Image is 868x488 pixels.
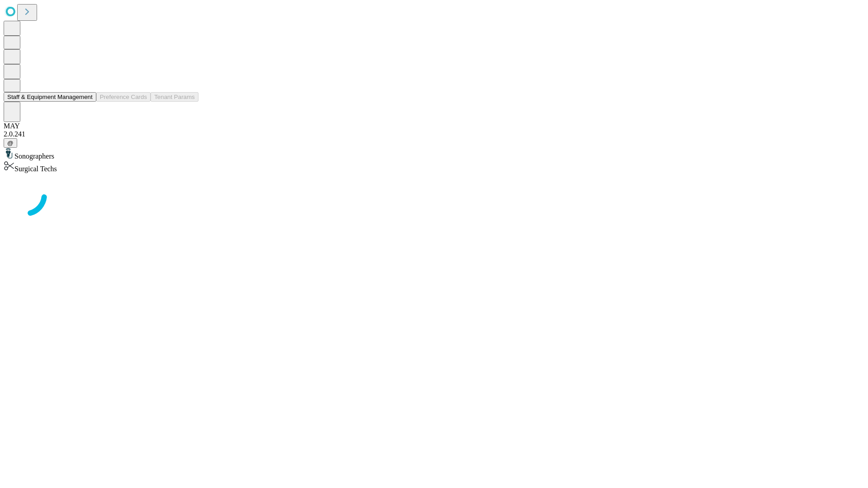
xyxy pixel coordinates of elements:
[4,138,17,148] button: @
[4,160,864,173] div: Surgical Techs
[4,122,864,130] div: MAY
[4,148,864,160] div: Sonographers
[96,92,151,102] button: Preference Cards
[151,92,198,102] button: Tenant Params
[7,140,14,146] span: @
[4,92,96,102] button: Staff & Equipment Management
[4,130,864,138] div: 2.0.241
